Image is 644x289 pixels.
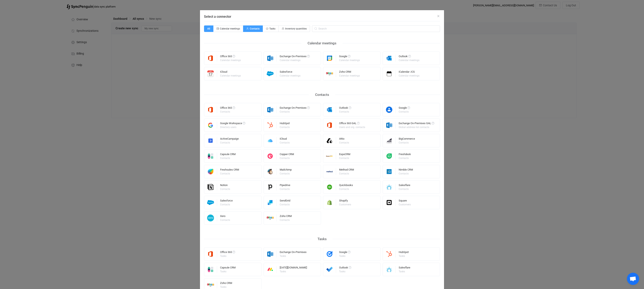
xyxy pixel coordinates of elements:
img: hubspot.png [264,122,277,129]
img: zoho-crm.png [264,215,277,221]
img: microsoft365.png [204,251,217,257]
img: salesforce.png [264,70,277,77]
div: Calendar meetings [339,59,360,61]
img: attio.png [323,137,336,144]
div: Salesforce [220,199,233,203]
div: Tasks [339,255,350,257]
img: icloud-calendar.png [204,70,217,77]
div: Contacts [280,111,309,113]
div: Contacts [220,188,230,190]
img: mailchimp.png [264,168,277,175]
div: Contacts [220,203,232,206]
div: Square [399,199,411,203]
img: pipedrive.png [264,184,277,190]
img: capsule.png [204,153,217,160]
img: salesflare.png [383,184,396,190]
a: Open chat [627,273,639,285]
img: notion.png [204,184,217,190]
div: Calendar meetings [399,59,419,61]
div: Contacts [280,157,293,159]
img: salesflare.png [383,266,396,273]
div: Capsule CRM [220,266,236,270]
div: iCalendar .ICS [399,70,420,74]
div: Contacts [280,172,291,175]
div: Exchange On-Premises [280,55,310,59]
div: Google [339,55,360,59]
div: Contacts [280,126,290,128]
div: Office 365 [220,106,235,111]
div: Tasks [220,286,231,288]
div: Zoho CRM [220,282,232,286]
img: icloud.png [264,137,277,144]
div: Tasks [339,270,351,273]
img: microsoft365.png [204,55,217,62]
div: Contacts [309,92,335,98]
img: hubspot.png [383,251,396,257]
div: Pipedrive [280,184,290,188]
div: Calendar meetings [339,74,360,77]
img: google.png [323,55,336,62]
div: Google Workspace [220,122,245,126]
div: Zoho CRM [339,70,360,74]
img: outlook.png [383,55,396,62]
div: Google [399,106,410,111]
img: shopify.png [323,199,336,206]
img: nimble.png [383,168,396,175]
div: Contacts [280,203,290,206]
div: Office 365 [220,251,235,255]
div: Freshdesk [399,153,411,157]
span: Select a connector [204,15,231,19]
div: Calendar meetings [301,40,343,46]
img: salesforce.png [204,199,217,206]
img: microsoft365.png [323,122,336,129]
img: google-workspace.png [204,122,217,129]
img: zoho-crm.png [204,281,217,288]
div: Exchange On-Premises [280,106,310,111]
img: sendgrid.png [264,199,277,206]
div: Contacts [220,157,235,159]
div: Contacts [220,141,238,144]
div: Xero [220,215,231,219]
div: EspoCRM [339,153,350,157]
div: Contacts [399,111,409,113]
img: google-contacts.png [383,106,396,113]
div: Calendar meetings [280,74,300,77]
div: Contacts [399,188,410,190]
div: Contacts [339,141,349,144]
img: copper.png [264,153,277,160]
img: icalendar.png [383,70,396,77]
div: Tasks [399,270,410,273]
div: Contacts [399,157,410,159]
div: Google [339,251,350,255]
img: big-commerce.png [383,137,396,144]
div: Capsule CRM [220,153,236,157]
div: Contacts [220,219,230,221]
div: ActiveCampaign [220,137,239,141]
div: Customers [339,203,351,206]
div: Exchange On-Premises [280,251,307,255]
div: Zoho CRM [280,215,292,219]
div: Salesflare [399,266,410,270]
div: Contacts [399,172,412,175]
div: Office 365 [220,55,241,59]
div: iCloud [220,70,241,74]
div: Contacts [399,141,414,144]
div: Contacts [339,111,351,113]
div: Calendar meetings [399,74,419,77]
img: freshdesk.png [383,153,396,160]
div: HubSpot [280,122,290,126]
div: Tasks [220,255,235,257]
div: [DATE][DOMAIN_NAME] [280,266,307,270]
img: square.png [383,199,396,206]
div: Contacts [280,141,290,144]
div: Mailchimp [280,168,292,172]
img: activecampaign.png [204,137,217,144]
div: Tasks [280,270,306,273]
div: Outlook [399,55,420,59]
div: Users and org. contacts [339,126,365,128]
div: Contacts [339,157,350,159]
div: Contacts [280,188,290,190]
div: Attio [339,137,350,141]
img: zoho-crm.png [323,70,336,77]
div: Tasks [399,255,408,257]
